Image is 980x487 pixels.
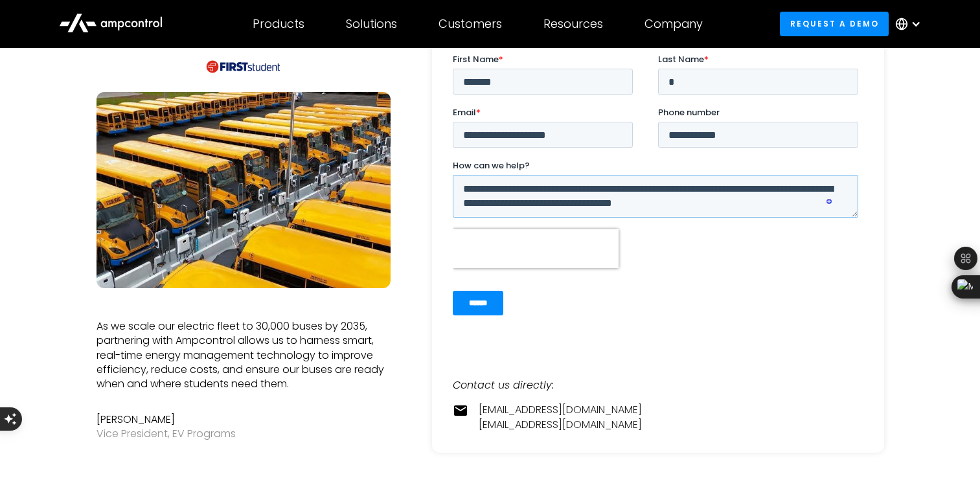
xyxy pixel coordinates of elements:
div: Solutions [346,17,397,31]
a: Request a demo [780,12,889,36]
div: Customers [439,17,502,31]
div: Company [644,17,703,31]
div: Resources [543,17,603,31]
a: [EMAIL_ADDRESS][DOMAIN_NAME] [479,403,642,417]
iframe: To enrich screen reader interactions, please activate Accessibility in Grammarly extension settings [453,53,863,326]
div: Products [253,17,304,31]
a: [EMAIL_ADDRESS][DOMAIN_NAME] [479,418,642,432]
div: Contact us directly: [453,378,863,392]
